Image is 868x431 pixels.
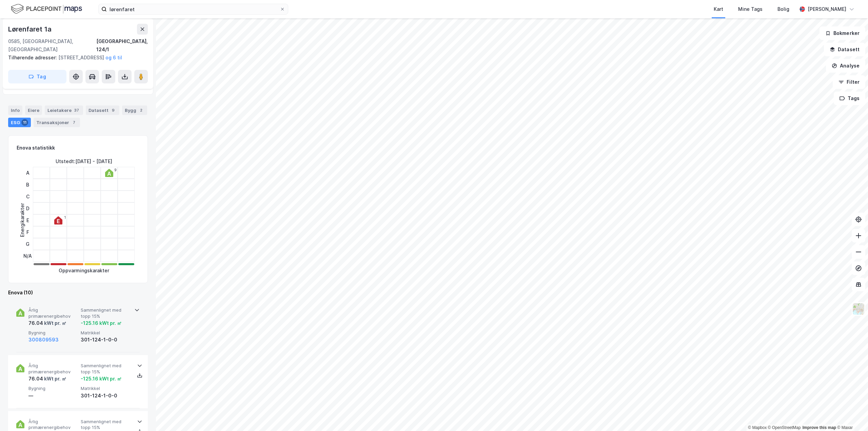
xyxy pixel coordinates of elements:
div: 7 [71,119,77,126]
span: Sammenlignet med topp 15% [81,307,130,319]
div: 11 [21,119,28,126]
span: Årlig primærenergibehov [28,419,78,431]
a: Improve this map [803,425,836,430]
a: Mapbox [748,425,767,430]
div: D [23,202,32,214]
div: 9 [110,107,117,114]
div: 301-124-1-0-0 [81,336,130,344]
div: ESG [8,118,31,127]
div: Lørenfaret 1a [8,24,53,35]
div: G [23,238,32,250]
div: Oppvarmingskarakter [59,267,109,275]
span: Bygning [28,386,78,391]
div: Energikarakter [18,203,26,237]
a: OpenStreetMap [768,425,801,430]
div: 1 [64,215,66,219]
img: Z [852,302,865,315]
button: 300809593 [28,336,59,344]
div: 76.04 [28,319,66,327]
div: B [23,179,32,191]
div: Eiere [25,105,42,115]
div: 0585, [GEOGRAPHIC_DATA], [GEOGRAPHIC_DATA] [8,37,96,54]
div: Enova (10) [8,289,148,297]
div: kWt pr. ㎡ [43,375,66,383]
button: Tag [8,70,66,83]
div: Transaksjoner [34,118,80,127]
span: Årlig primærenergibehov [28,307,78,319]
div: Utstedt : [DATE] - [DATE] [56,157,112,165]
button: Bokmerker [820,26,865,40]
div: E [23,214,32,226]
button: Datasett [824,43,865,56]
div: 301-124-1-0-0 [81,392,130,400]
iframe: Chat Widget [834,398,868,431]
img: logo.f888ab2527a4732fd821a326f86c7f29.svg [11,3,82,15]
div: 76.04 [28,375,66,383]
div: [GEOGRAPHIC_DATA], 124/1 [96,37,148,54]
span: Matrikkel [81,330,130,336]
div: Bolig [777,5,789,13]
div: Bygg [122,105,147,115]
input: Søk på adresse, matrikkel, gårdeiere, leietakere eller personer [107,4,280,14]
div: -125.16 kWt pr. ㎡ [81,319,122,327]
div: Leietakere [45,105,83,115]
div: [PERSON_NAME] [808,5,846,13]
div: Enova statistikk [17,144,55,152]
div: 9 [114,168,117,172]
span: Sammenlignet med topp 15% [81,363,130,375]
div: [STREET_ADDRESS] [8,54,142,62]
div: Kart [714,5,723,13]
div: Kontrollprogram for chat [834,398,868,431]
span: Sammenlignet med topp 15% [81,419,130,431]
div: Mine Tags [738,5,763,13]
div: Datasett [86,105,119,115]
div: A [23,167,32,179]
div: 2 [138,107,144,114]
span: Matrikkel [81,386,130,391]
div: -125.16 kWt pr. ㎡ [81,375,122,383]
span: Tilhørende adresser: [8,55,58,60]
span: Årlig primærenergibehov [28,363,78,375]
button: Tags [834,92,865,105]
div: Info [8,105,22,115]
div: 37 [73,107,80,114]
div: F [23,226,32,238]
button: Filter [833,75,865,89]
div: N/A [23,250,32,262]
div: — [28,392,78,400]
div: C [23,191,32,202]
button: Analyse [826,59,865,73]
span: Bygning [28,330,78,336]
div: kWt pr. ㎡ [43,319,66,327]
